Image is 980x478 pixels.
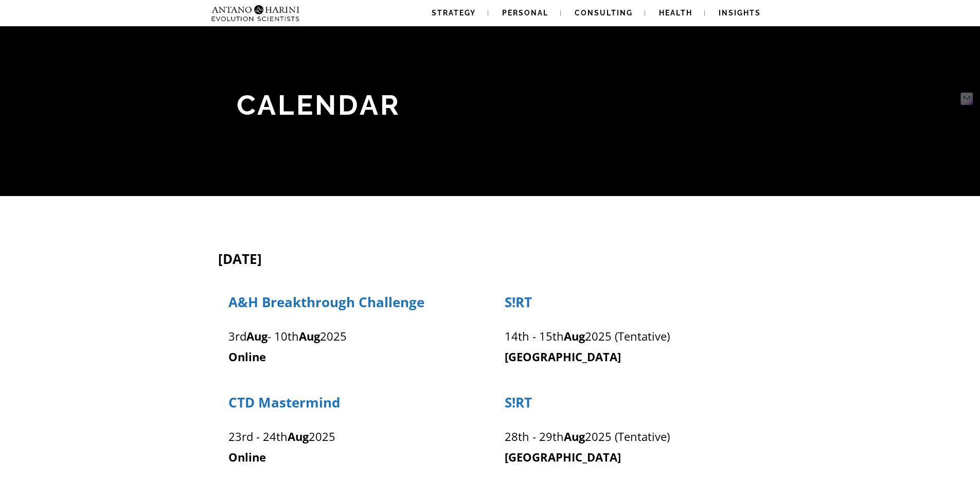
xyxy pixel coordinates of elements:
[228,393,340,412] span: CTD Mastermind
[505,393,532,412] span: S!RT
[719,9,761,17] span: Insights
[237,88,401,121] span: Calendar
[246,328,268,344] strong: Aug
[218,250,262,268] span: [DATE]
[505,349,621,364] strong: [GEOGRAPHIC_DATA]
[228,449,266,465] strong: Online
[228,326,476,347] p: 3rd - 10th 2025
[575,9,633,17] span: Consulting
[288,429,309,444] strong: Aug
[505,326,752,367] p: 14th - 15th 2025 (Tentative)
[228,349,266,364] strong: Online
[564,429,585,444] strong: Aug
[432,9,476,17] span: Strategy
[228,293,424,311] span: A&H Breakthrough Challenge
[564,328,585,344] strong: Aug
[659,9,692,17] span: Health
[228,427,476,447] p: 23rd - 24th 2025
[505,427,752,467] p: 28th - 29th 2025 (Tentative)
[502,9,548,17] span: Personal
[299,328,320,344] strong: Aug
[505,449,621,465] strong: [GEOGRAPHIC_DATA]
[505,293,532,311] span: S!RT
